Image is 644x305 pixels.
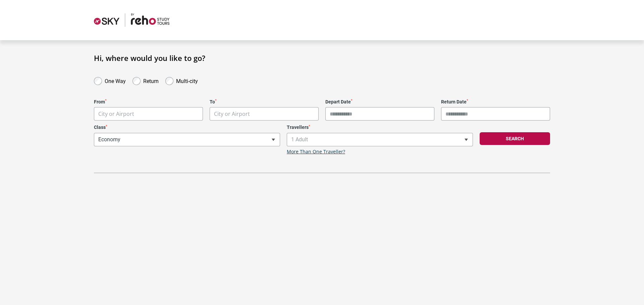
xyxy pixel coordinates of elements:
[94,133,280,146] span: Economy
[287,133,473,146] span: 1 Adult
[105,76,126,84] label: One Way
[287,133,473,146] span: 1 Adult
[94,54,550,62] h1: Hi, where would you like to go?
[94,107,203,121] span: City or Airport
[94,107,203,121] span: City or Airport
[210,99,319,105] label: To
[480,132,550,145] button: Search
[287,125,473,130] label: Travellers
[287,149,345,155] a: More Than One Traveller?
[214,110,250,118] span: City or Airport
[210,107,319,121] span: City or Airport
[143,76,159,84] label: Return
[325,99,434,105] label: Depart Date
[210,107,318,121] span: City or Airport
[176,76,198,84] label: Multi-city
[94,125,280,130] label: Class
[98,110,134,118] span: City or Airport
[94,99,203,105] label: From
[441,99,550,105] label: Return Date
[94,133,280,146] span: Economy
